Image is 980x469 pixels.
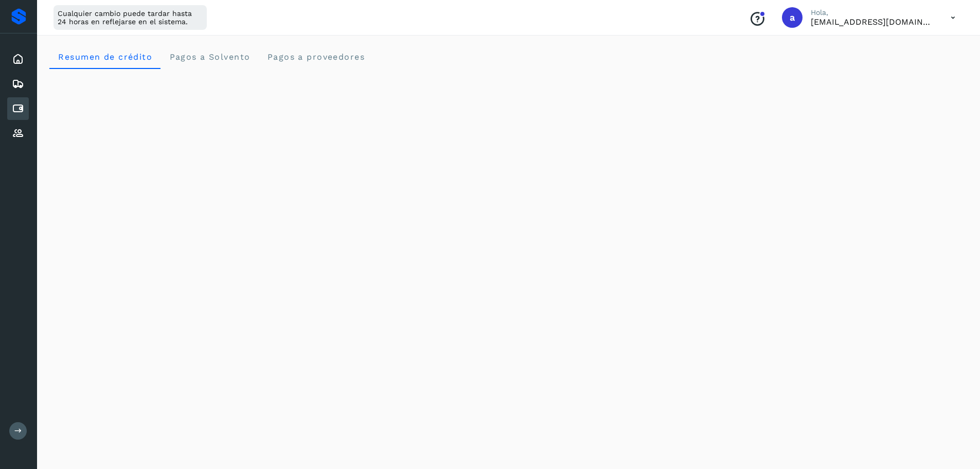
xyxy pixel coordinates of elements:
span: Pagos a Solvento [169,52,250,62]
p: Hola, [811,8,934,17]
span: Resumen de crédito [58,52,152,62]
span: Pagos a proveedores [266,52,365,62]
div: Inicio [7,48,29,71]
div: Embarques [7,73,29,95]
div: Proveedores [7,122,29,145]
p: administracion@aplogistica.com [811,17,934,27]
div: Cualquier cambio puede tardar hasta 24 horas en reflejarse en el sistema. [54,5,207,30]
div: Cuentas por pagar [7,97,29,120]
